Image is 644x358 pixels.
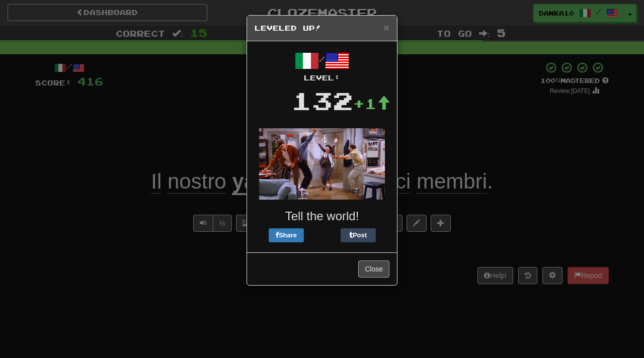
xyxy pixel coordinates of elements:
div: 132 [291,83,353,118]
img: seinfeld-ebe603044fff2fd1d3e1949e7ad7a701fffed037ac3cad15aebc0dce0abf9909.gif [259,128,385,200]
div: / [255,49,389,83]
button: Post [341,228,376,242]
div: Level: [255,73,389,83]
span: × [383,22,389,33]
h3: Tell the world! [255,210,389,223]
button: Close [383,22,389,33]
h5: Leveled Up! [255,23,389,33]
div: +1 [353,94,390,114]
button: Share [269,228,304,242]
iframe: X Post Button [304,228,341,242]
button: Close [358,260,389,278]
